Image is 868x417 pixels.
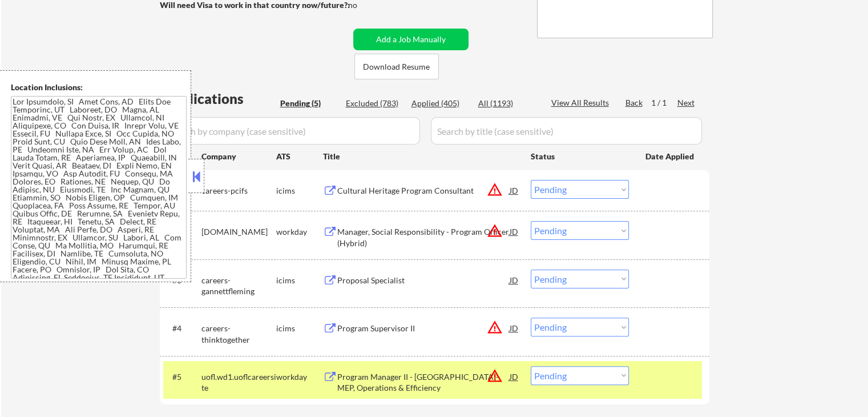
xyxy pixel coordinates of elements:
[508,180,520,201] div: JD
[411,98,469,109] div: Applied (405)
[201,323,276,345] div: careers-thinktogether
[201,151,276,162] div: Company
[172,323,192,334] div: #4
[487,223,503,239] button: warning_amber
[276,151,323,162] div: ATS
[337,371,510,394] div: Program Manager II - [GEOGRAPHIC_DATA]-MEP, Operations & Efficiency
[337,275,510,286] div: Proposal Specialist
[531,146,629,166] div: Status
[163,92,276,106] div: Applications
[508,221,520,242] div: JD
[487,182,503,198] button: warning_amber
[276,226,323,238] div: workday
[276,371,323,383] div: workday
[337,323,510,334] div: Program Supervisor II
[201,185,276,197] div: careers-pcifs
[337,226,510,248] div: Manager, Social Responsibility - Program Officer (Hybrid)
[276,323,323,334] div: icims
[508,270,520,290] div: JD
[508,318,520,338] div: JD
[478,98,535,109] div: All (1193)
[201,275,276,297] div: careers-gannettfleming
[276,275,323,286] div: icims
[651,97,677,109] div: 1 / 1
[431,117,702,145] input: Search by title (case sensitive)
[337,185,510,197] div: Cultural Heritage Program Consultant
[172,371,192,383] div: #5
[163,117,420,145] input: Search by company (case sensitive)
[280,98,337,109] div: Pending (5)
[551,97,612,109] div: View All Results
[201,371,276,394] div: uofl.wd1.uoflcareersite
[323,151,520,162] div: Title
[353,29,469,50] button: Add a Job Manually
[346,98,403,109] div: Excluded (783)
[645,151,696,162] div: Date Applied
[677,97,696,109] div: Next
[508,366,520,387] div: JD
[276,185,323,197] div: icims
[201,226,276,238] div: [DOMAIN_NAME]
[625,97,644,109] div: Back
[487,319,503,335] button: warning_amber
[354,54,439,79] button: Download Resume
[487,368,503,384] button: warning_amber
[11,82,187,93] div: Location Inclusions:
